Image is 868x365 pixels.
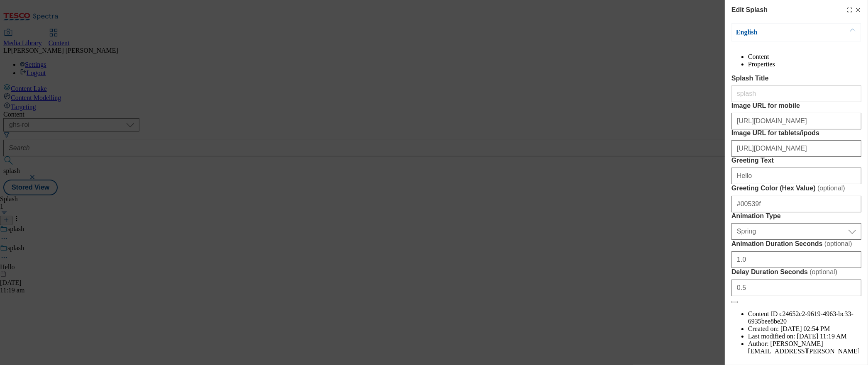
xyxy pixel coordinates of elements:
[736,28,823,36] p: English
[731,140,861,157] input: Enter Image URL for tablets/ipods
[731,157,861,164] label: Greeting Text
[748,310,853,325] span: c24652c2-9619-4963-bc33-6935bee8be20
[731,102,861,109] label: Image URL for mobile
[748,325,861,333] li: Created on:
[797,333,847,340] span: [DATE] 11:19 AM
[731,251,861,268] input: Enter Animation Duration Seconds
[731,212,861,220] label: Animation Type
[810,268,838,275] span: ( optional )
[780,325,830,332] span: [DATE] 02:54 PM
[731,113,861,129] input: Enter Image URL for mobile
[731,168,861,184] input: Enter Greeting Text
[748,340,860,362] span: [PERSON_NAME][EMAIL_ADDRESS][PERSON_NAME][DOMAIN_NAME]
[731,240,861,248] label: Animation Duration Seconds
[748,310,861,325] li: Content ID
[824,240,852,247] span: ( optional )
[748,333,861,340] li: Last modified on:
[731,129,861,137] label: Image URL for tablets/ipods
[748,340,861,363] li: Author:
[731,5,768,15] h4: Edit Splash
[748,53,861,61] li: Content
[731,85,861,102] input: Enter Splash Title
[731,75,861,82] label: Splash Title
[731,196,861,212] input: Enter Greeting Color (Hex Value)
[731,184,861,192] label: Greeting Color (Hex Value)
[731,280,861,296] input: Enter Delay Duration Seconds
[817,185,845,192] span: ( optional )
[731,268,861,276] label: Delay Duration Seconds
[748,61,861,68] li: Properties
